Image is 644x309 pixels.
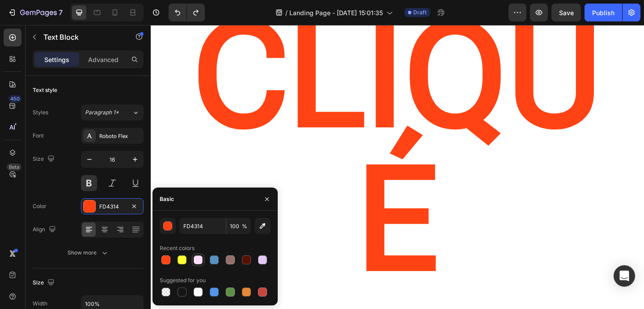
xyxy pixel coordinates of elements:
[43,32,119,42] p: Text Block
[160,195,174,203] div: Basic
[8,95,21,102] div: 450
[33,245,144,261] button: Show more
[242,222,247,230] span: %
[160,244,195,252] div: Recent colors
[7,163,21,171] div: Beta
[551,4,581,21] button: Save
[81,104,144,121] button: Paragraph 1*
[289,8,383,17] span: Landing Page - [DATE] 15:01:35
[59,7,63,18] p: 7
[179,218,226,234] input: Eg: FFFFFF
[33,86,57,94] div: Text style
[88,55,119,64] p: Advanced
[99,203,125,211] div: FD4314
[33,132,44,140] div: Font
[33,300,47,308] div: Width
[413,8,427,17] span: Draft
[559,9,574,17] span: Save
[33,109,48,117] div: Styles
[4,4,67,21] button: 7
[33,202,47,210] div: Color
[33,153,56,165] div: Size
[33,224,58,236] div: Align
[85,109,119,117] span: Paragraph 1*
[285,8,288,17] span: /
[614,265,635,287] div: Open Intercom Messenger
[44,55,69,64] p: Settings
[151,25,644,309] iframe: Design area
[585,4,622,21] button: Publish
[99,132,141,140] div: Roboto Flex
[592,8,614,17] div: Publish
[68,248,109,257] div: Show more
[160,276,206,284] div: Suggested for you
[33,277,56,289] div: Size
[169,4,205,21] div: Undo/Redo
